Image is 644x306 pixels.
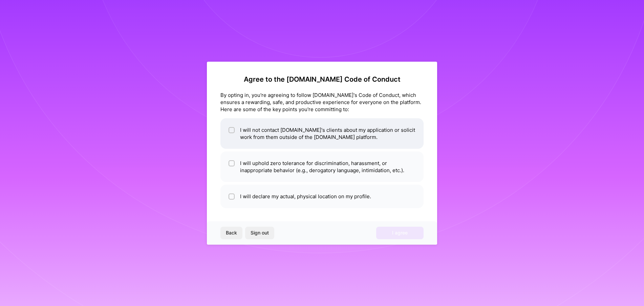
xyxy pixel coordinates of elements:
[226,229,237,236] span: Back
[251,229,269,236] span: Sign out
[220,75,424,83] h2: Agree to the [DOMAIN_NAME] Code of Conduct
[220,185,424,208] li: I will declare my actual, physical location on my profile.
[220,91,424,113] div: By opting in, you're agreeing to follow [DOMAIN_NAME]'s Code of Conduct, which ensures a rewardin...
[220,118,424,149] li: I will not contact [DOMAIN_NAME]'s clients about my application or solicit work from them outside...
[220,151,424,182] li: I will uphold zero tolerance for discrimination, harassment, or inappropriate behavior (e.g., der...
[220,227,242,239] button: Back
[245,227,274,239] button: Sign out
